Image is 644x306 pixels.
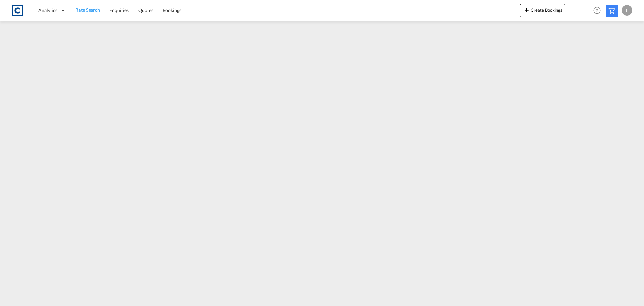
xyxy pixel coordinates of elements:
div: L [622,5,632,16]
md-icon: icon-plus 400-fg [523,6,531,14]
img: 1fdb9190129311efbfaf67cbb4249bed.jpeg [10,3,25,18]
span: Analytics [38,7,57,14]
span: Rate Search [75,7,100,13]
span: Quotes [138,7,153,13]
button: icon-plus 400-fgCreate Bookings [520,4,565,17]
div: Help [591,5,606,17]
span: Bookings [163,7,181,13]
span: Enquiries [109,7,129,13]
span: Help [591,5,603,16]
